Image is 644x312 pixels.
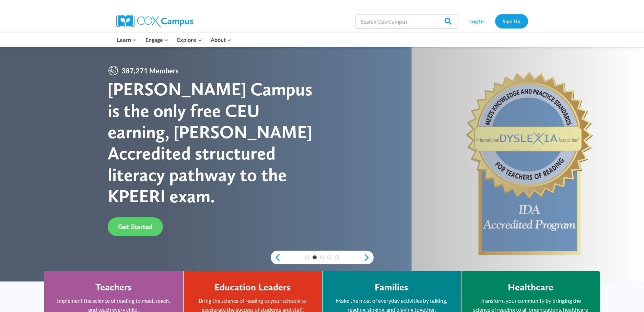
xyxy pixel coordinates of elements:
nav: Secondary Navigation [462,14,528,28]
a: Sign Up [495,14,528,28]
nav: Primary Navigation [113,33,236,47]
h4: Teachers [95,281,132,293]
button: Child menu of About [206,33,236,47]
h4: Education Leaders [214,281,291,293]
span: 387,271 Members [119,65,182,76]
h4: Families [375,281,408,293]
a: Log In [462,14,492,28]
input: Search Cox Campus [355,14,458,28]
span: Get Started [118,223,153,231]
button: Child menu of Engage [141,33,173,47]
button: Child menu of Explore [173,33,207,47]
img: Cox Campus [116,15,193,27]
div: [PERSON_NAME] Campus is the only free CEU earning, [PERSON_NAME] Accredited structured literacy p... [108,79,322,207]
button: Child menu of Learn [113,33,141,47]
a: Get Started [108,217,163,236]
h4: Healthcare [508,281,553,293]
